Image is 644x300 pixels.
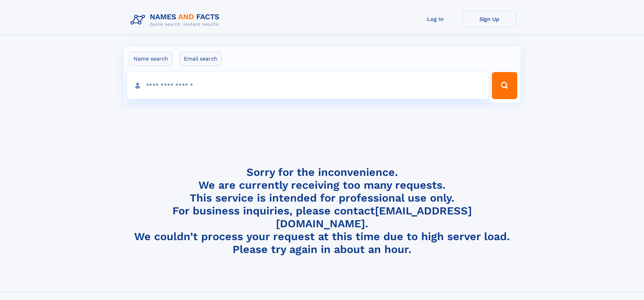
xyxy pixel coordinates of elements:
[128,11,225,29] img: Logo Names and Facts
[128,166,517,256] h4: Sorry for the inconvenience. We are currently receiving too many requests. This service is intend...
[408,11,462,27] a: Log In
[492,72,517,99] button: Search Button
[462,11,517,27] a: Sign Up
[276,204,472,230] a: [EMAIL_ADDRESS][DOMAIN_NAME]
[180,52,222,66] label: Email search
[129,52,172,66] label: Name search
[127,72,489,99] input: search input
